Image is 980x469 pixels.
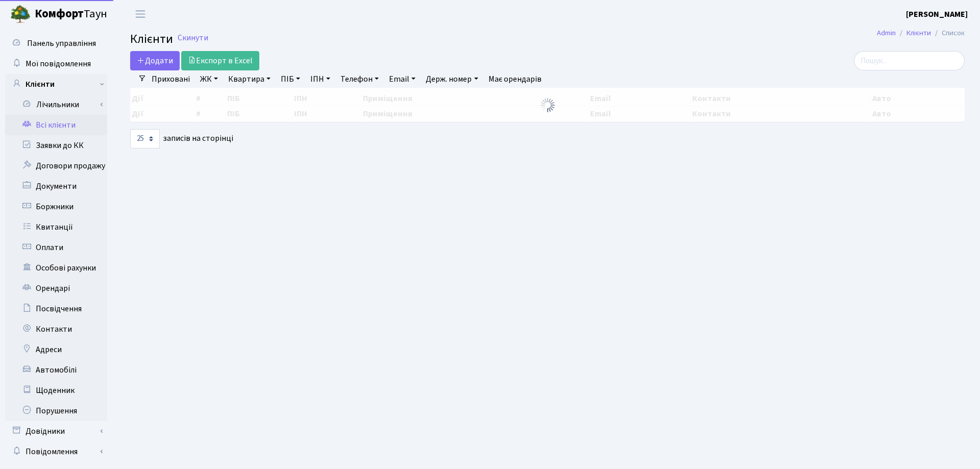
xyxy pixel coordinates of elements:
a: Порушення [5,401,107,421]
b: [PERSON_NAME] [906,9,968,20]
a: Приховані [148,70,194,88]
a: Щоденник [5,380,107,401]
span: Клієнти [130,30,173,48]
a: Експорт в Excel [181,51,259,70]
a: Посвідчення [5,299,107,319]
a: Admin [877,28,896,38]
a: ЖК [196,70,222,88]
a: Довідники [5,421,107,441]
a: Квартира [224,70,275,88]
a: Має орендарів [484,70,546,88]
a: Заявки до КК [5,135,107,156]
span: Додати [137,55,173,66]
span: Панель управління [27,38,96,49]
a: Скинути [178,33,208,43]
a: Email [385,70,420,88]
a: Клієнти [5,74,107,94]
a: Контакти [5,319,107,339]
img: Обробка... [540,97,556,113]
li: Список [931,28,965,39]
a: Адреси [5,339,107,360]
a: Автомобілі [5,360,107,380]
a: Мої повідомлення [5,54,107,74]
a: Орендарі [5,278,107,299]
a: Квитанції [5,217,107,237]
a: ІПН [306,70,334,88]
a: ПІБ [277,70,304,88]
a: [PERSON_NAME] [906,8,968,20]
span: Таун [35,6,107,23]
a: Телефон [336,70,383,88]
a: Лічильники [12,94,107,115]
button: Переключити навігацію [128,6,153,22]
a: Додати [130,51,180,70]
a: Всі клієнти [5,115,107,135]
label: записів на сторінці [130,129,233,149]
a: Оплати [5,237,107,258]
nav: breadcrumb [862,22,980,44]
input: Пошук... [854,51,965,70]
a: Держ. номер [422,70,482,88]
span: Мої повідомлення [26,58,91,69]
b: Комфорт [35,6,84,22]
a: Панель управління [5,33,107,54]
a: Документи [5,176,107,196]
a: Клієнти [906,28,931,38]
a: Боржники [5,196,107,217]
a: Договори продажу [5,156,107,176]
a: Повідомлення [5,441,107,462]
a: Особові рахунки [5,258,107,278]
select: записів на сторінці [130,129,160,149]
img: logo.png [10,4,31,24]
